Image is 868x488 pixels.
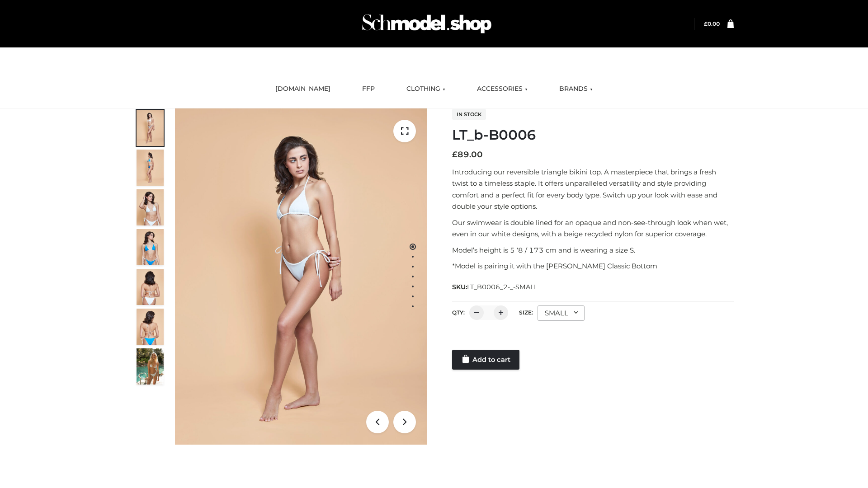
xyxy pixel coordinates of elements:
[470,79,534,99] a: ACCESSORIES
[452,350,519,370] a: Add to cart
[137,348,164,385] img: Arieltop_CloudNine_AzureSky2.jpg
[452,150,483,160] bdi: 89.00
[452,309,465,316] label: QTY:
[704,20,720,27] bdi: 0.00
[175,108,427,445] img: ArielClassicBikiniTop_CloudNine_AzureSky_OW114ECO_1
[137,189,164,225] img: ArielClassicBikiniTop_CloudNine_AzureSky_OW114ECO_3-scaled.jpg
[452,217,734,240] p: Our swimwear is double lined for an opaque and non-see-through look when wet, even in our white d...
[137,229,164,265] img: ArielClassicBikiniTop_CloudNine_AzureSky_OW114ECO_4-scaled.jpg
[552,79,599,99] a: BRANDS
[137,309,164,345] img: ArielClassicBikiniTop_CloudNine_AzureSky_OW114ECO_8-scaled.jpg
[452,244,734,256] p: Model’s height is 5 ‘8 / 173 cm and is wearing a size S.
[359,6,495,42] img: Schmodel Admin 964
[269,79,337,99] a: [DOMAIN_NAME]
[137,269,164,305] img: ArielClassicBikiniTop_CloudNine_AzureSky_OW114ECO_7-scaled.jpg
[355,79,382,99] a: FFP
[519,309,533,316] label: Size:
[137,150,164,186] img: ArielClassicBikiniTop_CloudNine_AzureSky_OW114ECO_2-scaled.jpg
[400,79,452,99] a: CLOTHING
[452,282,538,292] span: SKU:
[467,283,538,291] span: LT_B0006_2-_-SMALL
[452,150,458,160] span: £
[704,20,708,27] span: £
[704,20,720,27] a: £0.00
[452,109,486,120] span: In stock
[452,127,734,143] h1: LT_b-B0006
[452,166,734,212] p: Introducing our reversible triangle bikini top. A masterpiece that brings a fresh twist to a time...
[452,260,734,272] p: *Model is pairing it with the [PERSON_NAME] Classic Bottom
[137,110,164,146] img: ArielClassicBikiniTop_CloudNine_AzureSky_OW114ECO_1-scaled.jpg
[538,305,585,321] div: SMALL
